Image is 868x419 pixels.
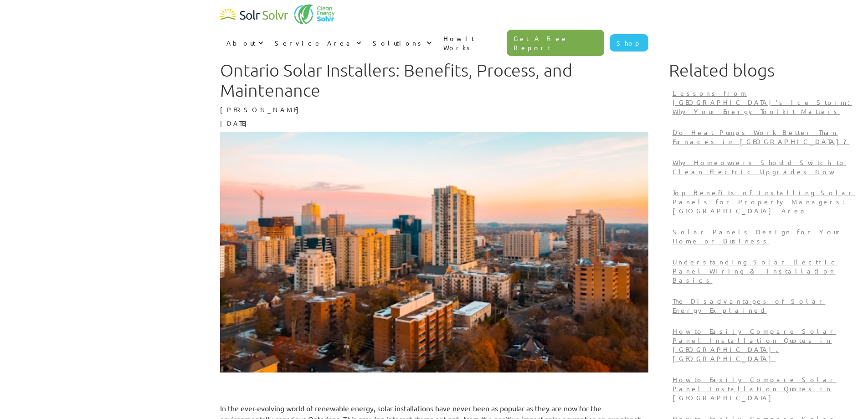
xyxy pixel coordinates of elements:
div: About [226,38,256,47]
div: Solutions [373,38,424,47]
p: Lessons from [GEOGRAPHIC_DATA]’s Ice Storm: Why Your Energy Toolkit Matters [673,88,856,116]
a: Understanding Solar Electric Panel Wiring & Installation Basics [669,253,859,293]
p: The Disadvantages of Solar Energy Explained [673,296,856,315]
p: Do Heat Pumps Work Better Than Furnaces in [GEOGRAPHIC_DATA]? [673,128,856,146]
div: Service Area [275,38,354,47]
a: Why Homeowners Should Switch to Clean Electric Upgrades Now [669,154,859,184]
a: Do Heat Pumps Work Better Than Furnaces in [GEOGRAPHIC_DATA]? [669,124,859,154]
a: How to Easily Compare Solar Panel Installation Quotes in [GEOGRAPHIC_DATA], [GEOGRAPHIC_DATA] [669,323,859,371]
a: How It Works [437,25,507,61]
p: Understanding Solar Electric Panel Wiring & Installation Basics [673,257,856,285]
a: How to Easily Compare Solar Panel Installation Quotes in [GEOGRAPHIC_DATA] [669,371,859,410]
a: Solar Panels Design for Your Home or Business [669,223,859,253]
a: Get A Free Report [507,30,604,56]
a: The Disadvantages of Solar Energy Explained [669,293,859,323]
div: Service Area [268,29,366,57]
p: Why Homeowners Should Switch to Clean Electric Upgrades Now [673,158,856,176]
div: Solutions [366,29,437,57]
div: About [220,29,268,57]
a: Shop [610,34,648,52]
h1: Related blogs [669,60,859,80]
p: Top Benefits of Installing Solar Panels for Property Managers: [GEOGRAPHIC_DATA] Area [673,188,856,215]
a: Top Benefits of Installing Solar Panels for Property Managers: [GEOGRAPHIC_DATA] Area [669,184,859,223]
p: [PERSON_NAME] [220,105,648,114]
h1: Ontario Solar Installers: Benefits, Process, and Maintenance [220,60,648,100]
p: [DATE] [220,119,648,128]
a: Lessons from [GEOGRAPHIC_DATA]’s Ice Storm: Why Your Energy Toolkit Matters [669,85,859,124]
p: How to Easily Compare Solar Panel Installation Quotes in [GEOGRAPHIC_DATA], [GEOGRAPHIC_DATA] [673,326,856,363]
p: Solar Panels Design for Your Home or Business [673,227,856,245]
p: How to Easily Compare Solar Panel Installation Quotes in [GEOGRAPHIC_DATA] [673,375,856,402]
